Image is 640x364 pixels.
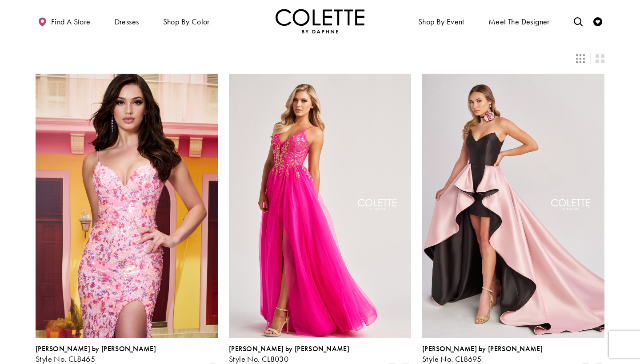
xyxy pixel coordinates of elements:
span: Style No. CL8465 [36,354,95,364]
div: Colette by Daphne Style No. CL8695 [422,345,543,364]
div: Colette by Daphne Style No. CL8030 [229,345,349,364]
a: Visit Colette by Daphne Style No. CL8695 Page [422,74,604,338]
span: Find a store [51,17,91,26]
img: Colette by Daphne [276,9,364,33]
span: Meet the designer [488,17,550,26]
a: Toggle search [572,9,585,33]
span: Shop By Event [418,17,464,26]
a: Find a store [36,9,92,33]
span: Switch layout to 3 columns [576,54,585,63]
div: Colette by Daphne Style No. CL8465 [36,345,156,364]
span: Switch layout to 2 columns [596,54,604,63]
div: Layout Controls [30,49,610,68]
span: Style No. CL8695 [422,354,481,364]
a: Check Wishlist [591,9,604,33]
span: Shop By Event [416,9,467,33]
span: [PERSON_NAME] by [PERSON_NAME] [422,344,543,353]
a: Visit Colette by Daphne Style No. CL8465 Page [36,74,218,338]
span: [PERSON_NAME] by [PERSON_NAME] [229,344,349,353]
span: Shop by color [161,9,212,33]
span: [PERSON_NAME] by [PERSON_NAME] [36,344,156,353]
span: 48 items [530,36,587,44]
a: Visit Home Page [276,9,364,33]
span: Shop by color [163,17,210,26]
span: Dresses [112,9,141,33]
a: Meet the designer [486,9,552,33]
span: Dresses [115,17,139,26]
a: Visit Colette by Daphne Style No. CL8030 Page [229,74,411,338]
span: Style No. CL8030 [229,354,288,364]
